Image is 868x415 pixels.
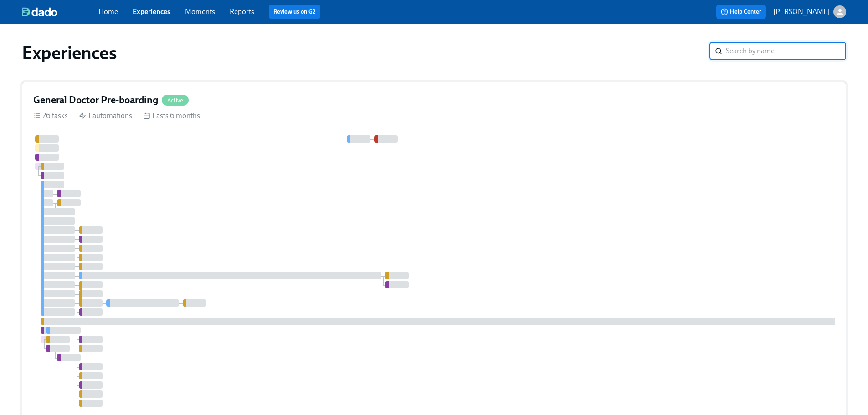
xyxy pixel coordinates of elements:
div: 26 tasks [33,111,68,121]
button: [PERSON_NAME] [773,5,846,18]
span: Help Center [721,7,761,16]
img: dado [22,7,57,16]
a: Review us on G2 [273,7,316,16]
button: Review us on G2 [269,5,320,19]
button: Help Center [716,5,766,19]
a: Reports [230,7,254,16]
input: Search by name [726,42,846,60]
h4: General Doctor Pre-boarding [33,93,158,107]
a: Moments [185,7,215,16]
a: dado [22,7,98,16]
a: Experiences [133,7,170,16]
a: Home [98,7,118,16]
span: Active [162,97,189,104]
div: Lasts 6 months [143,111,200,121]
h1: Experiences [22,42,117,64]
p: [PERSON_NAME] [773,7,830,17]
div: 1 automations [79,111,132,121]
